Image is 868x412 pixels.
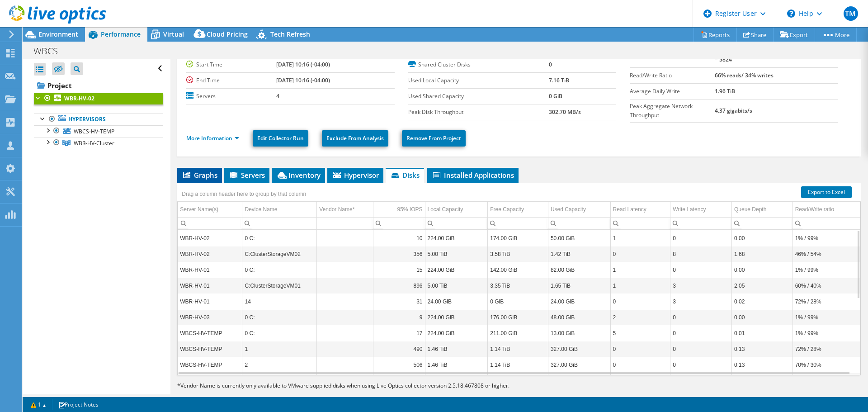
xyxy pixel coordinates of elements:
[178,246,242,262] td: Column Server Name(s), Value WBR-HV-02
[182,170,217,180] span: Graphs
[793,230,860,246] td: Column Read/Write ratio, Value 1% / 99%
[731,357,793,373] td: Column Queue Depth, Value 0.13
[186,60,276,69] label: Start Time
[673,204,706,215] div: Write Latency
[317,246,373,262] td: Column Vendor Name*, Value
[787,9,795,18] svg: \n
[186,92,276,101] label: Servers
[425,357,488,373] td: Column Local Capacity, Value 1.46 TiB
[795,204,834,215] div: Read/Write ratio
[242,230,317,246] td: Column Device Name, Value 0 C:
[207,30,248,38] span: Cloud Pricing
[373,230,425,246] td: Column 95% IOPS, Value 10
[693,28,737,42] a: Reports
[178,341,242,357] td: Column Server Name(s), Value WBCS-HV-TEMP
[630,102,715,120] label: Peak Aggregate Network Throughput
[793,262,860,278] td: Column Read/Write ratio, Value 1% / 99%
[425,294,488,309] td: Column Local Capacity, Value 24.00 GiB
[317,294,373,309] td: Column Vendor Name*, Value
[425,262,488,278] td: Column Local Capacity, Value 224.00 GiB
[793,202,860,218] td: Read/Write ratio Column
[731,202,793,218] td: Queue Depth Column
[432,170,514,180] span: Installed Applications
[373,341,425,357] td: Column 95% IOPS, Value 490
[793,246,860,262] td: Column Read/Write ratio, Value 46% / 54%
[34,137,163,149] a: WBR-HV-Cluster
[317,325,373,341] td: Column Vendor Name*, Value
[397,204,422,215] div: 95% IOPS
[548,341,610,357] td: Column Used Capacity, Value 327.00 GiB
[793,341,860,357] td: Column Read/Write ratio, Value 72% / 28%
[548,278,610,294] td: Column Used Capacity, Value 1.65 TiB
[715,107,752,114] b: 4.37 gigabits/s
[793,325,860,341] td: Column Read/Write ratio, Value 1% / 99%
[613,204,646,215] div: Read Latency
[670,278,732,294] td: Column Write Latency, Value 3
[373,217,425,229] td: Column 95% IOPS, Filter cell
[715,45,837,63] b: 11432 at [GEOGRAPHIC_DATA], 95th Percentile = 5824
[276,76,330,84] b: [DATE] 10:16 (-04:00)
[242,309,317,325] td: Column Device Name, Value 0 C:
[178,278,242,294] td: Column Server Name(s), Value WBR-HV-01
[373,278,425,294] td: Column 95% IOPS, Value 896
[34,78,163,93] a: Project
[317,217,373,229] td: Column Vendor Name*, Filter cell
[179,188,308,200] div: Drag a column header here to group by that column
[163,30,184,38] span: Virtual
[610,357,670,373] td: Column Read Latency, Value 0
[178,217,242,229] td: Column Server Name(s), Filter cell
[549,76,569,84] b: 7.16 TiB
[242,325,317,341] td: Column Device Name, Value 0 C:
[610,278,670,294] td: Column Read Latency, Value 1
[178,262,242,278] td: Column Server Name(s), Value WBR-HV-01
[402,130,466,147] a: Remove From Project
[373,202,425,218] td: 95% IOPS Column
[319,204,371,215] div: Vendor Name*
[731,325,793,341] td: Column Queue Depth, Value 0.01
[490,204,524,215] div: Free Capacity
[64,95,94,102] b: WBR-HV-02
[317,230,373,246] td: Column Vendor Name*, Value
[731,217,793,229] td: Column Queue Depth, Filter cell
[548,294,610,309] td: Column Used Capacity, Value 24.00 GiB
[242,262,317,278] td: Column Device Name, Value 0 C:
[549,92,562,100] b: 0 GiB
[373,294,425,309] td: Column 95% IOPS, Value 31
[178,309,242,325] td: Column Server Name(s), Value WBR-HV-03
[734,204,766,215] div: Queue Depth
[178,294,242,309] td: Column Server Name(s), Value WBR-HV-01
[276,61,330,68] b: [DATE] 10:16 (-04:00)
[630,71,715,80] label: Read/Write Ratio
[610,325,670,341] td: Column Read Latency, Value 5
[425,325,488,341] td: Column Local Capacity, Value 224.00 GiB
[610,309,670,325] td: Column Read Latency, Value 2
[253,130,308,147] a: Edit Collector Run
[488,278,548,294] td: Column Free Capacity, Value 3.35 TiB
[801,186,852,198] a: Export to Excel
[270,30,310,38] span: Tech Refresh
[488,325,548,341] td: Column Free Capacity, Value 211.00 GiB
[317,202,373,218] td: Vendor Name* Column
[242,246,317,262] td: Column Device Name, Value C:ClusterStorageVM02
[731,309,793,325] td: Column Queue Depth, Value 0.00
[317,357,373,373] td: Column Vendor Name*, Value
[793,357,860,373] td: Column Read/Write ratio, Value 70% / 30%
[332,170,379,180] span: Hypervisor
[670,325,732,341] td: Column Write Latency, Value 0
[425,278,488,294] td: Column Local Capacity, Value 5.00 TiB
[488,309,548,325] td: Column Free Capacity, Value 176.00 GiB
[488,230,548,246] td: Column Free Capacity, Value 174.00 GiB
[408,76,549,85] label: Used Local Capacity
[425,217,488,229] td: Column Local Capacity, Filter cell
[630,87,715,96] label: Average Daily Write
[178,357,242,373] td: Column Server Name(s), Value WBCS-HV-TEMP
[548,309,610,325] td: Column Used Capacity, Value 48.00 GiB
[178,230,242,246] td: Column Server Name(s), Value WBR-HV-02
[373,262,425,278] td: Column 95% IOPS, Value 15
[425,309,488,325] td: Column Local Capacity, Value 224.00 GiB
[242,202,317,218] td: Device Name Column
[715,71,774,79] b: 66% reads/ 34% writes
[178,202,242,218] td: Server Name(s) Column
[670,217,732,229] td: Column Write Latency, Filter cell
[548,230,610,246] td: Column Used Capacity, Value 50.00 GiB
